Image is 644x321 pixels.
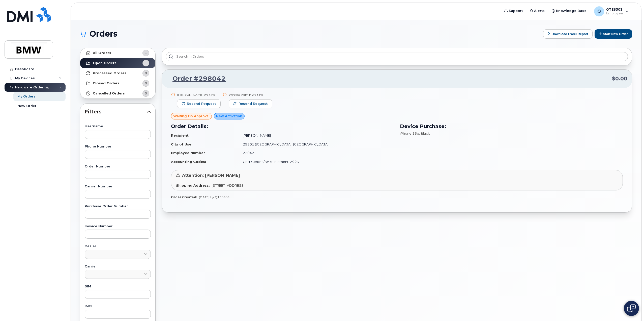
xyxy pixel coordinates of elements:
[93,91,125,95] strong: Cancelled Orders
[85,205,151,208] label: Purchase Order Number
[229,99,272,108] button: Resend request
[171,133,190,137] strong: Recipient:
[85,125,151,128] label: Username
[238,140,394,149] td: 29301 ([GEOGRAPHIC_DATA], [GEOGRAPHIC_DATA])
[80,68,155,78] a: Processed Orders0
[238,157,394,166] td: Cost Center / WBS element: 2923
[93,51,111,55] strong: All Orders
[177,92,221,97] div: [PERSON_NAME] waiting
[419,131,430,135] span: , Black
[595,29,632,39] button: Start New Order
[166,74,226,83] a: Order #298042
[543,29,593,39] button: Download Excel Report
[93,81,120,85] strong: Closed Orders
[93,61,116,65] strong: Open Orders
[90,30,118,38] span: Orders
[166,52,628,61] input: Search in orders
[187,102,216,106] span: Resend request
[171,151,205,155] strong: Employee Number
[85,185,151,188] label: Carrier Number
[171,160,206,164] strong: Accounting Codes:
[171,142,192,146] strong: City of Use:
[80,58,155,68] a: Open Orders1
[85,145,151,148] label: Phone Number
[93,71,126,75] strong: Processed Orders
[80,78,155,88] a: Closed Orders0
[229,92,272,97] div: Wireless Admin waiting
[171,122,394,130] h3: Order Details:
[182,173,240,178] span: Attention: [PERSON_NAME]
[145,51,147,55] span: 1
[238,131,394,140] td: [PERSON_NAME]
[171,195,197,199] strong: Order Created:
[612,75,627,82] span: $0.00
[400,122,623,130] h3: Device Purchase:
[85,285,151,288] label: SIM
[239,102,268,106] span: Resend request
[400,131,419,135] span: iPhone 16e
[177,99,221,108] button: Resend request
[199,195,229,199] span: [DATE] by QTE6303
[85,225,151,228] label: Invoice Number
[173,114,210,118] span: Waiting On Approval
[85,265,151,268] label: Carrier
[145,71,147,76] span: 0
[85,245,151,248] label: Dealer
[176,183,210,187] strong: Shipping Address:
[80,48,155,58] a: All Orders1
[85,305,151,308] label: IMEI
[627,304,636,312] img: Open chat
[212,183,245,187] span: [STREET_ADDRESS]
[145,61,147,65] span: 1
[80,88,155,98] a: Cancelled Orders0
[238,149,394,157] td: 22042
[85,165,151,168] label: Order Number
[85,108,147,115] span: Filters
[216,114,242,118] span: New Activation
[145,81,147,86] span: 0
[145,91,147,96] span: 0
